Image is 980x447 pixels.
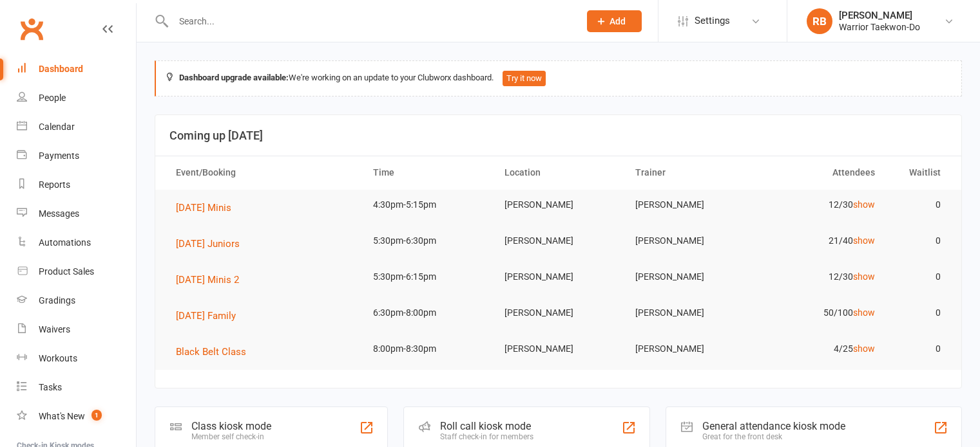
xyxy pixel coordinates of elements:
[853,235,875,246] a: show
[191,432,271,441] div: Member self check-in
[17,315,136,344] a: Waivers
[755,190,887,220] td: 12/30
[695,6,730,35] span: Settings
[17,84,136,113] a: People
[624,298,755,328] td: [PERSON_NAME]
[702,420,845,432] div: General attendance kiosk mode
[191,420,271,432] div: Class kiosk mode
[361,298,493,328] td: 6:30pm-8:00pm
[493,262,624,292] td: [PERSON_NAME]
[39,208,79,219] div: Messages
[39,295,75,306] div: Gradings
[176,238,240,250] span: [DATE] Juniors
[361,334,493,364] td: 8:00pm-8:30pm
[624,334,755,364] td: [PERSON_NAME]
[39,382,62,392] div: Tasks
[39,64,83,74] div: Dashboard
[164,156,361,189] th: Event/Booking
[39,122,75,132] div: Calendar
[493,190,624,220] td: [PERSON_NAME]
[17,55,136,84] a: Dashboard
[176,344,255,360] button: Black Belt Class
[440,432,533,441] div: Staff check-in for members
[755,156,887,189] th: Attendees
[176,202,231,214] span: [DATE] Minis
[702,432,845,441] div: Great for the front desk
[169,12,570,30] input: Search...
[17,373,136,402] a: Tasks
[179,73,289,82] strong: Dashboard upgrade available:
[17,113,136,141] a: Calendar
[853,343,875,354] a: show
[887,334,952,364] td: 0
[176,274,239,286] span: [DATE] Minis 2
[624,226,755,256] td: [PERSON_NAME]
[155,60,962,96] div: We're working on an update to your Clubworx dashboard.
[887,298,952,328] td: 0
[610,16,626,26] span: Add
[493,226,624,256] td: [PERSON_NAME]
[176,308,245,324] button: [DATE] Family
[839,10,920,21] div: [PERSON_NAME]
[17,257,136,286] a: Product Sales
[587,10,642,32] button: Add
[169,129,947,142] h3: Coming up [DATE]
[839,21,920,33] div: Warrior Taekwon-Do
[440,420,533,432] div: Roll call kiosk mode
[17,286,136,315] a: Gradings
[853,199,875,210] a: show
[39,353,77,363] div: Workouts
[176,236,249,251] button: [DATE] Juniors
[493,334,624,364] td: [PERSON_NAME]
[17,141,136,170] a: Payments
[887,190,952,220] td: 0
[493,298,624,328] td: [PERSON_NAME]
[17,170,136,199] a: Reports
[39,237,91,248] div: Automations
[17,344,136,373] a: Workouts
[887,262,952,292] td: 0
[887,156,952,189] th: Waitlist
[361,156,493,189] th: Time
[755,298,887,328] td: 50/100
[361,226,493,256] td: 5:30pm-6:30pm
[176,346,246,358] span: Black Belt Class
[887,226,952,256] td: 0
[176,272,248,287] button: [DATE] Minis 2
[39,266,94,277] div: Product Sales
[39,324,70,334] div: Waivers
[624,190,755,220] td: [PERSON_NAME]
[361,262,493,292] td: 5:30pm-6:15pm
[755,334,887,364] td: 4/25
[17,228,136,257] a: Automations
[39,411,85,421] div: What's New
[17,402,136,431] a: What's New1
[17,199,136,228] a: Messages
[493,156,624,189] th: Location
[624,262,755,292] td: [PERSON_NAME]
[39,151,79,161] div: Payments
[624,156,755,189] th: Trainer
[176,200,240,215] button: [DATE] Minis
[853,307,875,318] a: show
[15,13,48,45] a: Clubworx
[755,226,887,256] td: 21/40
[361,190,493,220] td: 4:30pm-5:15pm
[755,262,887,292] td: 12/30
[853,271,875,282] a: show
[39,93,66,103] div: People
[91,410,102,421] span: 1
[176,310,236,322] span: [DATE] Family
[39,179,70,190] div: Reports
[807,8,832,34] div: RB
[503,71,546,86] button: Try it now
